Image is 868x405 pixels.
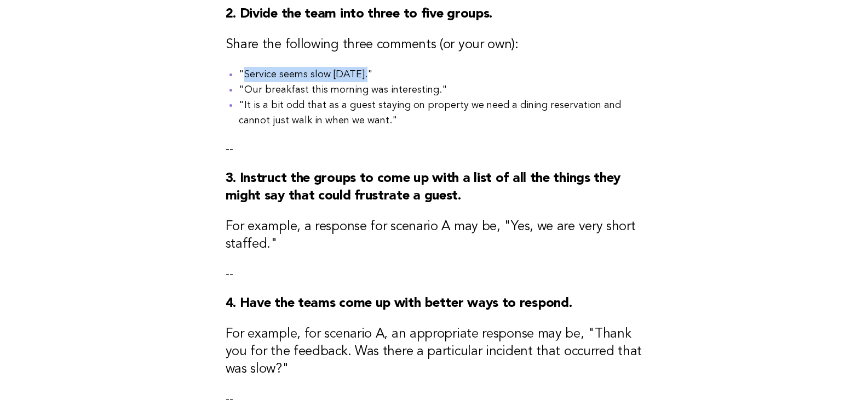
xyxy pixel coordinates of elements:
[226,36,643,54] h3: Share the following three comments (or your own):
[239,67,643,82] li: "Service seems slow [DATE]."
[226,141,643,157] p: --
[226,172,621,203] strong: 3. Instruct the groups to come up with a list of all the things they might say that could frustra...
[239,98,643,128] li: "It is a bit odd that as a guest staying on property we need a dining reservation and cannot just...
[226,326,643,378] h3: For example, for scenario A, an appropriate response may be, "Thank you for the feedback. Was the...
[239,82,643,98] li: "Our breakfast this morning was interesting."
[226,218,643,253] h3: For example, a response for scenario A may be, "Yes, we are very short staffed."
[226,266,643,282] p: --
[226,297,572,310] strong: 4. Have the teams come up with better ways to respond.
[226,8,493,21] strong: 2. Divide the team into three to five groups.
